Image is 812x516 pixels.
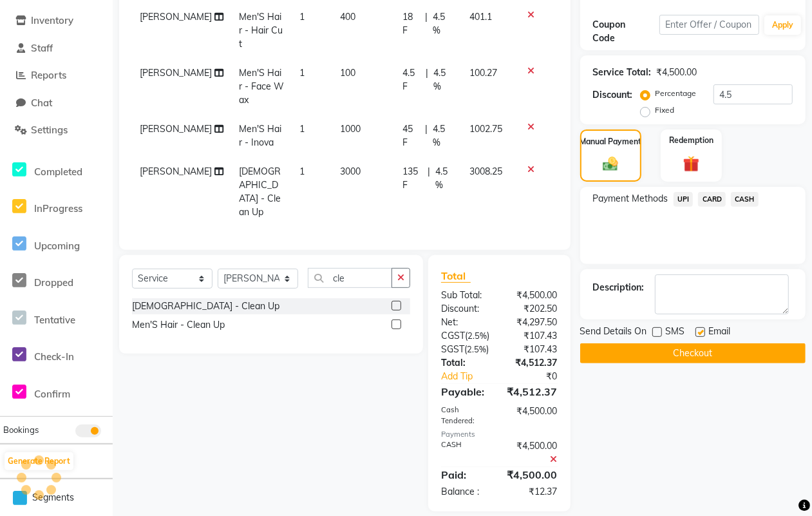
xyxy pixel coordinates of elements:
span: 1 [299,11,305,23]
div: Paid: [431,467,498,483]
a: Chat [3,96,109,111]
span: Tentative [34,314,75,326]
span: Completed [34,166,82,178]
div: Coupon Code [593,18,659,45]
div: [DEMOGRAPHIC_DATA] - Clean Up [132,300,279,313]
span: | [426,66,428,93]
img: _gift.svg [678,154,704,175]
span: [PERSON_NAME] [140,67,212,79]
span: Chat [31,97,52,109]
div: Men'S Hair - Clean Up [132,318,225,332]
a: Settings [3,123,109,138]
span: Send Details On [580,325,647,341]
span: Men'S Hair - Hair Cut [239,11,283,50]
label: Fixed [656,104,675,116]
span: 100 [340,67,355,79]
span: | [428,165,430,192]
div: ₹12.37 [499,485,567,499]
span: Staff [31,42,53,54]
div: Discount: [431,302,499,316]
span: SMS [666,325,685,341]
span: 4.5 F [402,66,420,93]
div: Total: [431,356,499,370]
span: 401.1 [470,11,493,23]
div: Cash Tendered: [431,405,499,426]
span: 1 [299,166,305,177]
span: Men'S Hair - Face Wax [239,67,284,106]
span: 3000 [340,166,361,177]
span: 4.5 % [433,10,455,37]
label: Manual Payment [580,136,641,148]
label: Redemption [669,135,713,146]
span: UPI [674,192,694,207]
span: 4.5 % [433,122,455,149]
span: Reports [31,69,66,81]
div: ₹4,500.00 [499,439,567,466]
span: Settings [31,124,68,136]
span: 1 [299,67,305,79]
div: Discount: [593,88,633,102]
button: Generate Report [5,452,73,470]
span: CGST [441,330,465,341]
span: Total [441,269,471,283]
div: Net: [431,316,499,329]
span: 2.5% [467,344,486,354]
span: Men'S Hair - Inova [239,123,281,148]
div: ₹4,512.37 [498,384,567,399]
span: Dropped [34,276,73,289]
span: 4.5 % [435,165,455,192]
span: 2.5% [467,330,487,341]
div: CASH [431,439,499,466]
div: ₹4,500.00 [498,467,567,483]
div: ₹4,500.00 [499,289,567,302]
div: Service Total: [593,66,652,79]
div: ₹107.43 [499,343,567,356]
div: ( ) [431,329,499,343]
span: 100.27 [470,67,498,79]
span: Inventory [31,14,73,26]
span: Check-In [34,350,74,363]
span: [PERSON_NAME] [140,166,212,177]
div: Sub Total: [431,289,499,302]
div: ( ) [431,343,499,356]
button: Apply [764,15,801,35]
a: Add Tip [431,370,511,383]
span: InProgress [34,202,82,215]
span: CASH [731,192,759,207]
input: Enter Offer / Coupon Code [659,15,759,35]
div: ₹4,500.00 [499,405,567,426]
span: 1 [299,123,305,135]
div: ₹4,297.50 [499,316,567,329]
div: Description: [593,281,645,294]
span: Confirm [34,388,70,400]
span: [PERSON_NAME] [140,123,212,135]
span: Payment Methods [593,192,668,205]
span: Email [709,325,731,341]
span: 18 F [402,10,420,37]
span: Upcoming [34,240,80,252]
a: Inventory [3,14,109,28]
span: CARD [698,192,726,207]
span: 4.5 % [433,66,454,93]
span: [DEMOGRAPHIC_DATA] - Clean Up [239,166,281,218]
a: Staff [3,41,109,56]
span: | [425,122,428,149]
span: | [425,10,428,37]
span: 400 [340,11,355,23]
div: Payments [441,429,558,440]
span: [PERSON_NAME] [140,11,212,23]
img: _cash.svg [598,155,623,173]
span: Bookings [3,425,39,435]
span: 45 F [402,122,420,149]
span: 1000 [340,123,361,135]
div: ₹202.50 [499,302,567,316]
div: Balance : [431,485,499,499]
label: Percentage [656,88,697,99]
input: Search or Scan [308,268,392,288]
span: 135 F [402,165,422,192]
span: SGST [441,343,464,355]
div: ₹107.43 [499,329,567,343]
span: 1002.75 [470,123,503,135]
span: 3008.25 [470,166,503,177]
span: Segments [32,491,74,504]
